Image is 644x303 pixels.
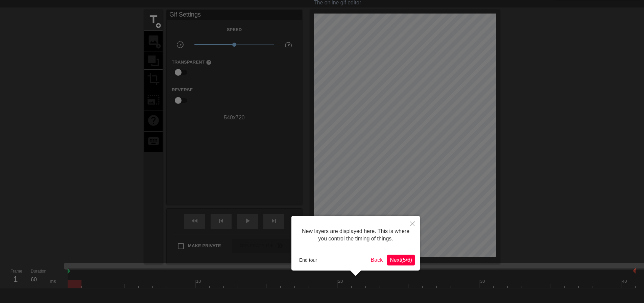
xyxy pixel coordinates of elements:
[387,255,415,265] button: Next
[405,216,420,231] button: Close
[296,221,415,250] div: New layers are displayed here. This is where you control the timing of things.
[296,255,320,265] button: End tour
[368,255,386,265] button: Back
[390,257,412,263] span: Next ( 5 / 6 )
